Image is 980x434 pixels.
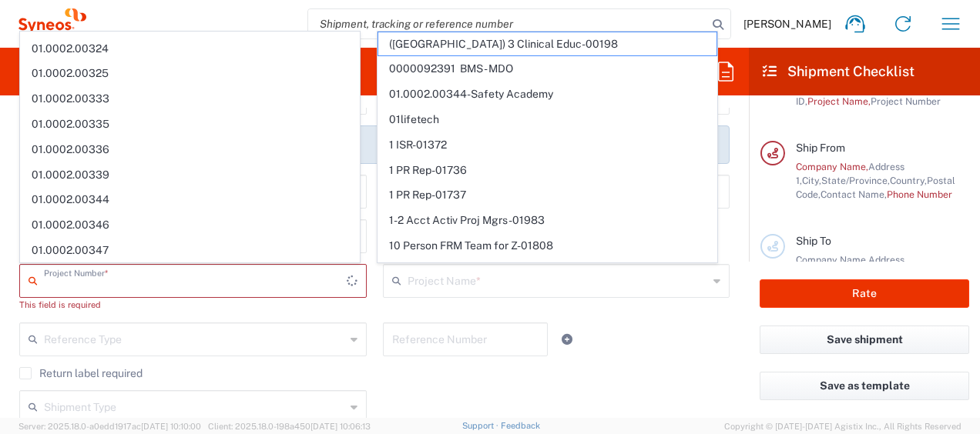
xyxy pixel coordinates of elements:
[21,163,359,187] span: 01.0002.00339
[763,62,915,81] h2: Shipment Checklist
[887,189,952,200] span: Phone Number
[760,325,969,354] button: Save shipment
[378,234,717,258] span: 10 Person FRM Team for Z-01808
[760,279,969,308] button: Rate
[871,95,941,107] span: Project Number
[760,372,969,400] button: Save as template
[21,213,359,237] span: 01.0002.00346
[462,421,501,430] a: Support
[141,422,201,431] span: [DATE] 10:10:00
[378,159,717,182] span: 1 PR Rep-01736
[21,112,359,136] span: 01.0002.00335
[743,17,831,31] span: [PERSON_NAME]
[21,188,359,212] span: 01.0002.00344
[802,175,821,186] span: City,
[821,175,890,186] span: State/Province,
[18,422,201,431] span: Server: 2025.18.0-a0edd1917ac
[890,175,927,186] span: Country,
[378,259,717,283] span: 10 person rebadge-01344
[378,133,717,157] span: 1 ISR-01372
[21,87,359,111] span: 01.0002.00333
[19,298,367,312] div: This field is required
[796,161,868,172] span: Company Name,
[378,209,717,232] span: 1-2 Acct Activ Proj Mgrs-01983
[378,183,717,207] span: 1 PR Rep-01737
[208,422,371,431] span: Client: 2025.18.0-198a450
[556,329,578,350] a: Add Reference
[308,9,707,38] input: Shipment, tracking or reference number
[724,419,962,433] span: Copyright © [DATE]-[DATE] Agistix Inc., All Rights Reserved
[501,421,540,430] a: Feedback
[18,62,195,81] h2: Desktop Shipment Request
[21,239,359,262] span: 01.0002.00347
[378,108,717,132] span: 01lifetech
[796,142,845,154] span: Ship From
[21,138,359,162] span: 01.0002.00336
[796,254,868,265] span: Company Name,
[821,189,887,200] span: Contact Name,
[796,235,831,247] span: Ship To
[807,95,871,107] span: Project Name,
[19,367,143,379] label: Return label required
[310,422,371,431] span: [DATE] 10:06:13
